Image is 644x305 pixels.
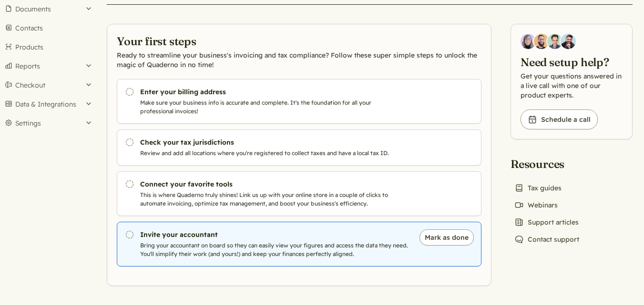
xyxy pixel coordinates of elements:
[511,233,583,246] a: Contact support
[140,149,409,157] p: Review and add all locations where you're registered to collect taxes and have a local tax ID.
[511,157,583,171] h2: Resources
[511,181,565,195] a: Tax guides
[521,71,623,100] p: Get your questions answered in a live call with one of our product experts.
[117,50,481,69] p: Ready to streamline your business's invoicing and tax compliance? Follow these super simple steps...
[140,191,409,208] p: This is where Quaderno truly shines! Link us up with your online store in a couple of clicks to a...
[140,98,409,116] p: Make sure your business info is accurate and complete. It's the foundation for all your professio...
[521,55,623,69] h2: Need setup help?
[117,79,481,124] a: Enter your billing address Make sure your business info is accurate and complete. It's the founda...
[117,222,481,266] a: Invite your accountant Bring your accountant on board so they can easily view your figures and ac...
[140,179,409,189] h3: Connect your favorite tools
[140,87,409,97] h3: Enter your billing address
[419,229,474,246] button: Mark as done
[511,198,562,212] a: Webinars
[561,34,576,49] img: Javier Rubio, DevRel at Quaderno
[521,109,598,129] a: Schedule a call
[117,129,481,166] a: Check your tax jurisdictions Review and add all locations where you're registered to collect taxe...
[117,171,481,216] a: Connect your favorite tools This is where Quaderno truly shines! Link us up with your online stor...
[140,138,409,147] h3: Check your tax jurisdictions
[511,216,583,229] a: Support articles
[521,34,536,49] img: Diana Carrasco, Account Executive at Quaderno
[140,241,409,258] p: Bring your accountant on board so they can easily view your figures and access the data they need...
[140,230,409,239] h3: Invite your accountant
[547,34,562,49] img: Ivo Oltmans, Business Developer at Quaderno
[117,34,481,49] h2: Your first steps
[534,34,549,49] img: Jairo Fumero, Account Executive at Quaderno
